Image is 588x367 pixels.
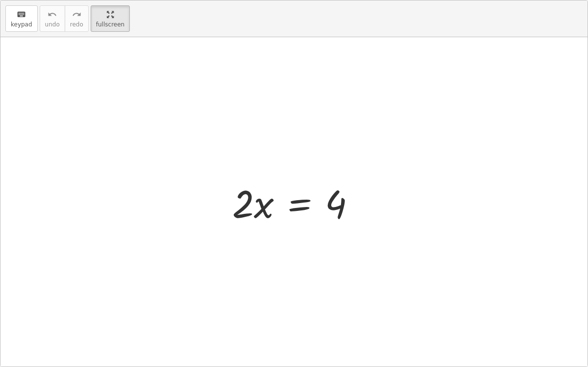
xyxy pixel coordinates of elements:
[65,5,89,32] button: redoredo
[48,9,57,21] i: undo
[70,21,83,28] span: redo
[96,21,124,28] span: fullscreen
[17,9,26,21] i: keyboard
[11,21,32,28] span: keypad
[91,5,130,32] button: fullscreen
[40,5,65,32] button: undoundo
[45,21,60,28] span: undo
[5,5,38,32] button: keyboardkeypad
[72,9,81,21] i: redo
